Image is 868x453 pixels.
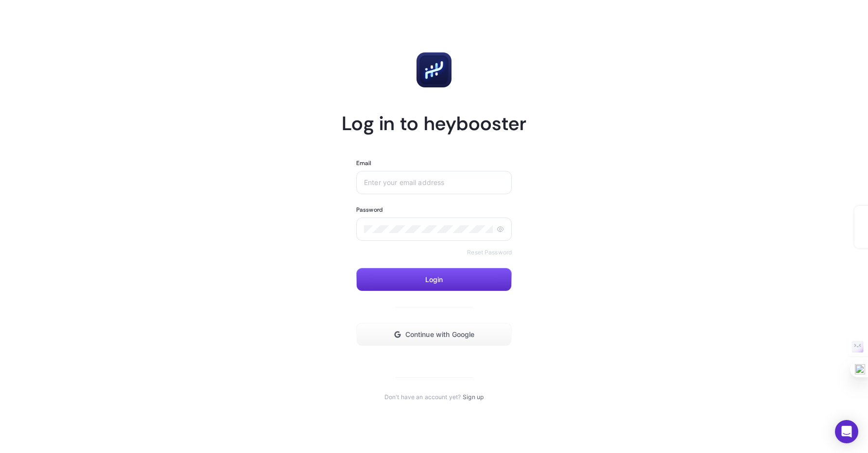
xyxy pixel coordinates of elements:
[364,179,504,186] input: Enter your email address
[384,393,461,401] span: Don't have an account yet?
[356,323,512,346] button: Continue with Google
[356,159,372,167] label: Email
[425,276,443,284] span: Login
[405,331,475,338] span: Continue with Google
[855,364,865,374] img: one_i.png
[356,206,382,214] label: Password
[463,393,484,401] a: Sign up
[342,111,526,136] h1: Log in to heybooster
[356,268,512,291] button: Login
[467,249,512,256] a: Reset Password
[835,420,858,443] div: Open Intercom Messenger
